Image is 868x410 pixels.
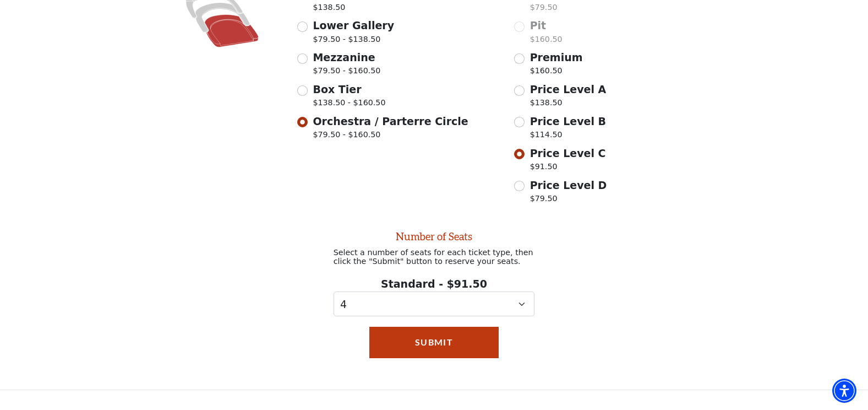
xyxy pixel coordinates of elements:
p: $160.50 [530,34,563,48]
p: $114.50 [530,129,606,144]
span: Pit [530,19,547,31]
p: $138.50 [530,97,607,112]
span: $138.50 - $160.50 [313,97,385,112]
span: Lower Gallery [313,19,394,31]
button: Submit [369,327,498,358]
p: $79.50 [530,2,687,17]
input: Price Level D [514,181,525,191]
p: $91.50 [530,161,606,176]
span: Price Level B [530,115,606,127]
p: $160.50 [530,65,583,80]
span: Premium [530,51,583,63]
p: Select a number of seats for each ticket type, then click the "Submit" button to reserve your seats. [334,248,535,266]
input: Premium [514,53,525,64]
input: Price Level A [514,85,525,96]
span: Price Level A [530,83,607,95]
input: Price Level B [514,117,525,127]
select: Select quantity for Standard [334,292,535,316]
input: Price Level C [514,149,525,159]
span: $79.50 - $160.50 [313,129,468,144]
span: Mezzanine [313,51,375,63]
span: $79.50 - $138.50 [313,34,394,48]
p: $79.50 [530,193,607,208]
span: $138.50 [313,2,394,17]
span: Box Tier [313,83,361,95]
span: $79.50 - $160.50 [313,65,380,80]
div: Standard - $91.50 [334,276,535,316]
span: Orchestra / Parterre Circle [313,115,468,127]
h2: Number of Seats [334,230,535,243]
span: Price Level C [530,147,606,159]
div: Accessibility Menu [832,379,856,403]
span: Price Level D [530,179,607,191]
